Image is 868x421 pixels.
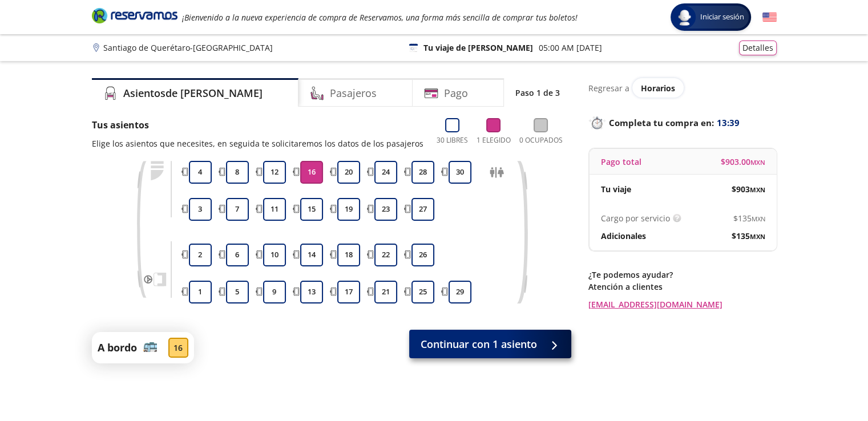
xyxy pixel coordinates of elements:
button: 15 [300,198,323,221]
span: $ 903 [732,183,765,195]
p: Tu viaje [601,183,631,195]
button: 16 [300,161,323,184]
button: 23 [374,198,397,221]
button: 10 [263,244,286,266]
button: 28 [411,161,434,184]
p: Elige los asientos que necesites, en seguida te solicitaremos los datos de los pasajeros [92,137,423,149]
p: Regresar a [588,82,629,94]
h4: Pasajeros [330,86,377,101]
small: MXN [752,214,765,223]
button: 27 [411,198,434,221]
p: 30 Libres [437,135,468,145]
a: [EMAIL_ADDRESS][DOMAIN_NAME] [588,298,777,310]
span: Iniciar sesión [696,11,749,23]
button: 19 [337,198,360,221]
button: 22 [374,244,397,266]
button: Detalles [739,41,777,55]
button: 30 [449,161,471,184]
p: 0 Ocupados [519,135,563,145]
button: 12 [263,161,286,184]
button: 6 [226,244,249,266]
p: Pago total [601,156,641,168]
button: 24 [374,161,397,184]
p: Tu viaje de [PERSON_NAME] [423,42,533,54]
small: MXN [750,158,765,167]
div: Regresar a ver horarios [588,78,777,98]
p: 1 Elegido [477,135,511,145]
i: Brand Logo [92,7,177,24]
span: $ 135 [733,212,765,224]
button: 1 [189,281,212,303]
p: Tus asientos [92,118,423,132]
p: Santiago de Querétaro - [GEOGRAPHIC_DATA] [103,42,273,54]
p: Atención a clientes [588,281,777,293]
p: Cargo por servicio [601,212,670,224]
span: $ 135 [732,230,765,242]
button: 7 [226,198,249,221]
button: 2 [189,244,212,266]
button: 11 [263,198,286,221]
button: Continuar con 1 asiento [409,330,571,358]
div: 16 [168,338,188,358]
button: 13 [300,281,323,303]
p: ¿Te podemos ayudar? [588,269,777,281]
span: $ 903.00 [721,156,765,168]
p: Paso 1 de 3 [515,87,560,99]
button: 17 [337,281,360,303]
button: English [762,10,777,25]
button: 4 [189,161,212,184]
button: 26 [411,244,434,266]
p: A bordo [98,340,137,355]
button: 25 [411,281,434,303]
button: 3 [189,198,212,221]
button: 5 [226,281,249,303]
button: 8 [226,161,249,184]
p: Completa tu compra en : [588,115,777,131]
h4: Pago [444,86,468,101]
button: 21 [374,281,397,303]
p: 05:00 AM [DATE] [539,42,602,54]
h4: Asientos de [PERSON_NAME] [123,86,263,101]
small: MXN [750,185,765,194]
button: 29 [449,281,471,303]
span: Horarios [641,83,675,94]
small: MXN [750,232,765,241]
em: ¡Bienvenido a la nueva experiencia de compra de Reservamos, una forma más sencilla de comprar tus... [182,12,578,23]
button: 20 [337,161,360,184]
button: 18 [337,244,360,266]
button: 9 [263,281,286,303]
button: 14 [300,244,323,266]
a: Brand Logo [92,7,177,27]
span: 13:39 [717,116,740,129]
span: Continuar con 1 asiento [421,337,537,352]
p: Adicionales [601,230,646,242]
